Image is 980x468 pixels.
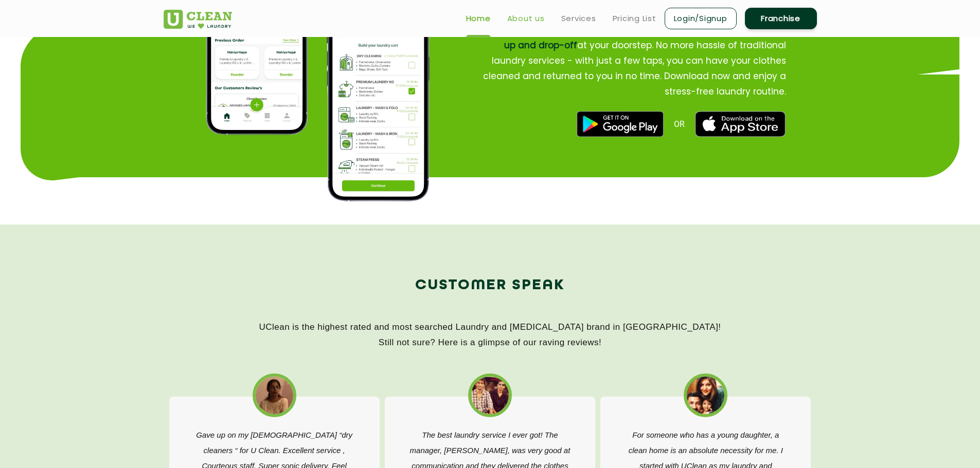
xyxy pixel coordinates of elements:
a: Login/Signup [665,8,737,29]
img: best dry cleaners near me [577,111,664,137]
img: best laundry nearme [256,377,293,414]
p: UClean is the highest rated and most searched Laundry and [MEDICAL_DATA] brand in [GEOGRAPHIC_DAT... [164,320,817,350]
h2: Customer Speak [164,273,817,298]
p: Upgrade your laundry experience with our Get the convenience of easy scheduling, real-time update... [476,7,786,99]
img: affordable dry cleaning [687,377,724,414]
a: Home [466,12,491,25]
a: About us [507,12,545,25]
span: OR [674,119,685,129]
img: best laundry near me [695,111,786,137]
a: Services [561,12,596,25]
a: Franchise [745,8,817,29]
a: Pricing List [613,12,656,25]
img: best dry cleaning near me [471,377,509,414]
img: UClean Laundry and Dry Cleaning [164,10,232,29]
